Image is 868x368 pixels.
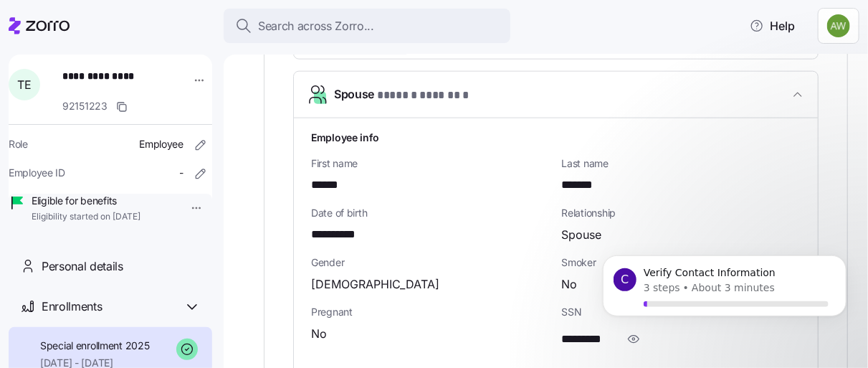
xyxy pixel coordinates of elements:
[258,17,374,35] span: Search across Zorro...
[17,79,31,90] span: T E
[562,226,602,244] span: Spouse
[334,85,470,105] span: Spouse
[42,298,102,316] span: Enrollments
[738,11,806,40] button: Help
[581,239,868,361] iframe: Intercom notifications message
[32,194,140,208] span: Eligible for benefits
[311,130,801,145] h1: Employee info
[139,137,183,151] span: Employee
[311,305,550,319] span: Pregnant
[9,137,28,151] span: Role
[562,255,801,270] span: Smoker
[311,206,550,220] span: Date of birth
[9,166,65,180] span: Employee ID
[562,206,801,220] span: Relationship
[311,275,439,293] span: [DEMOGRAPHIC_DATA]
[224,9,510,43] button: Search across Zorro...
[179,166,183,180] span: -
[311,156,550,171] span: First name
[562,275,578,293] span: No
[62,99,108,113] span: 92151223
[311,325,327,343] span: No
[562,156,801,171] span: Last name
[32,211,140,223] span: Eligibility started on [DATE]
[42,258,123,275] span: Personal details
[562,305,801,319] span: SSN
[750,17,795,34] span: Help
[40,339,150,353] span: Special enrollment 2025
[311,255,550,270] span: Gender
[827,14,850,37] img: 187a7125535df60c6aafd4bbd4ff0edb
